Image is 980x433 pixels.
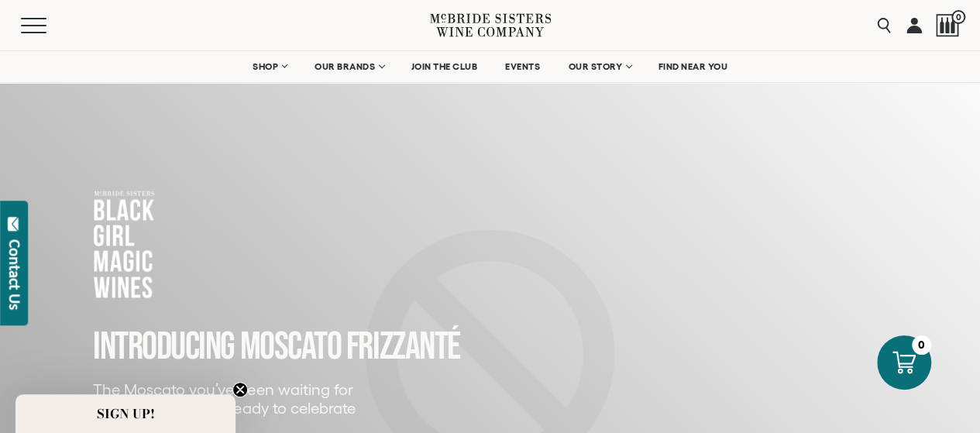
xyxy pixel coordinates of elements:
[568,61,622,72] span: OUR STORY
[658,61,728,72] span: FIND NEAR YOU
[912,335,931,355] div: 0
[240,324,342,370] span: MOSCATO
[648,51,738,82] a: FIND NEAR YOU
[253,61,279,72] span: SHOP
[315,61,375,72] span: OUR BRANDS
[495,51,550,82] a: EVENTS
[951,10,965,24] span: 0
[346,324,460,370] span: FRIZZANTé
[15,394,236,433] div: SIGN UP!Close teaser
[232,382,248,397] button: Close teaser
[97,404,155,423] span: SIGN UP!
[7,239,22,310] div: Contact Us
[505,61,540,72] span: EVENTS
[411,61,478,72] span: JOIN THE CLUB
[93,324,235,370] span: INTRODUCING
[21,18,77,33] button: Mobile Menu Trigger
[242,51,297,82] a: SHOP
[558,51,641,82] a: OUR STORY
[401,51,488,82] a: JOIN THE CLUB
[304,51,394,82] a: OUR BRANDS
